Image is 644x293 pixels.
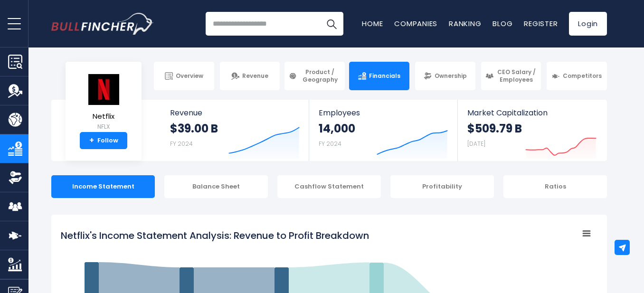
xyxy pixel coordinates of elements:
[467,108,597,117] span: Market Capitalization
[319,108,447,117] span: Employees
[563,72,602,80] span: Competitors
[481,62,541,90] a: CEO Salary / Employees
[394,19,437,28] a: Companies
[170,121,218,136] strong: $39.00 B
[51,13,153,35] a: Go to homepage
[458,100,606,161] a: Market Capitalization $509.79 B [DATE]
[161,100,309,161] a: Revenue $39.00 B FY 2024
[320,12,343,36] button: Search
[524,19,558,28] a: Register
[176,72,203,80] span: Overview
[164,175,268,198] div: Balance Sheet
[51,13,154,35] img: Bullfincher logo
[220,62,280,90] a: Revenue
[415,62,475,90] a: Ownership
[319,140,341,148] small: FY 2024
[170,108,300,117] span: Revenue
[467,121,522,136] strong: $509.79 B
[277,175,381,198] div: Cashflow Statement
[467,140,485,148] small: [DATE]
[349,62,409,90] a: Financials
[87,113,120,121] span: Netflix
[435,72,467,80] span: Ownership
[492,19,512,28] a: Blog
[89,136,94,145] strong: +
[154,62,214,90] a: Overview
[51,175,155,198] div: Income Statement
[496,68,537,83] span: CEO Salary / Employees
[8,170,22,185] img: Ownership
[87,123,120,131] small: NFLX
[569,12,607,36] a: Login
[503,175,607,198] div: Ratios
[547,62,607,90] a: Competitors
[80,132,127,149] a: +Follow
[319,121,355,136] strong: 14,000
[362,19,383,28] a: Home
[300,68,341,83] span: Product / Geography
[242,72,268,80] span: Revenue
[61,229,369,242] tspan: Netflix's Income Statement Analysis: Revenue to Profit Breakdown
[170,140,193,148] small: FY 2024
[449,19,481,28] a: Ranking
[309,100,457,161] a: Employees 14,000 FY 2024
[284,62,345,90] a: Product / Geography
[86,73,121,132] a: Netflix NFLX
[369,72,400,80] span: Financials
[390,175,494,198] div: Profitability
